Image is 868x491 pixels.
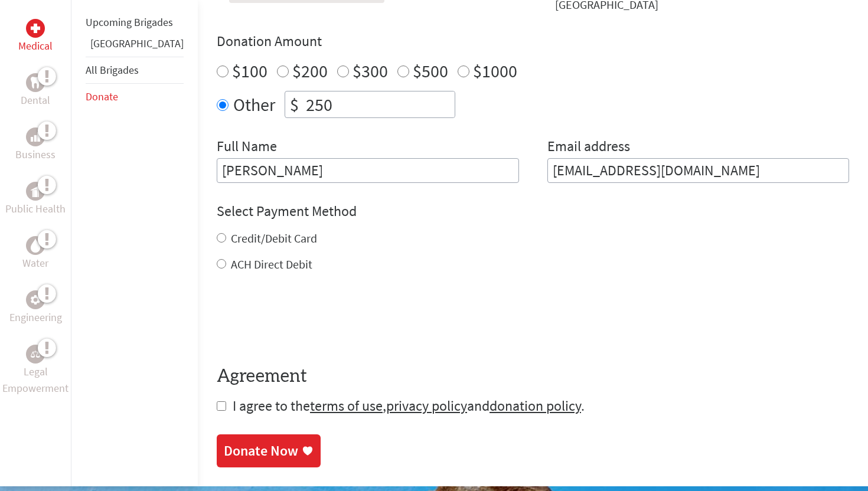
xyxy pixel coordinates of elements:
a: Legal EmpowermentLegal Empowerment [2,345,68,397]
label: Other [233,91,275,118]
iframe: reCAPTCHA [217,296,396,342]
label: $100 [232,60,267,82]
a: EngineeringEngineering [9,290,62,326]
p: Business [15,146,56,163]
p: Legal Empowerment [2,364,68,397]
img: Medical [31,24,40,33]
li: Upcoming Brigades [86,9,184,35]
img: Legal Empowerment [31,351,40,358]
li: Guatemala [86,35,184,57]
p: Engineering [9,309,62,326]
a: terms of use [310,397,383,415]
img: Business [31,132,40,142]
div: $ [285,91,304,117]
a: Donate Now [217,434,321,467]
label: Email address [547,137,630,158]
a: BusinessBusiness [15,127,56,163]
h4: Donation Amount [217,32,849,51]
div: Dental [26,73,45,92]
a: Donate [86,90,118,103]
p: Medical [18,38,53,54]
p: Public Health [5,201,66,217]
div: Business [26,127,45,146]
img: Public Health [31,185,40,197]
a: Upcoming Brigades [86,15,173,29]
input: Enter Full Name [217,158,519,183]
input: Your Email [547,158,850,183]
a: Public HealthPublic Health [5,182,66,217]
div: Donate Now [224,441,298,460]
div: Legal Empowerment [26,345,45,364]
a: WaterWater [22,236,48,271]
input: Enter Amount [304,91,455,117]
li: All Brigades [86,57,184,84]
p: Dental [21,92,50,109]
label: $200 [292,60,328,82]
label: Credit/Debit Card [231,231,317,245]
div: Medical [26,19,45,38]
img: Water [31,239,40,253]
a: All Brigades [86,63,139,77]
a: donation policy [490,397,581,415]
h4: Agreement [217,366,849,387]
img: Engineering [31,295,40,305]
label: $300 [353,60,388,82]
a: privacy policy [386,397,467,415]
label: Full Name [217,137,277,158]
div: Engineering [26,290,45,309]
a: [GEOGRAPHIC_DATA] [90,37,184,50]
div: Public Health [26,182,45,201]
label: $500 [413,60,448,82]
label: $1000 [473,60,517,82]
li: Donate [86,84,184,110]
h4: Select Payment Method [217,202,849,221]
img: Dental [31,77,40,89]
label: ACH Direct Debit [231,257,312,271]
a: MedicalMedical [18,19,53,54]
div: Water [26,236,45,255]
p: Water [22,255,48,271]
a: DentalDental [21,73,50,109]
span: I agree to the , and . [233,397,585,415]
